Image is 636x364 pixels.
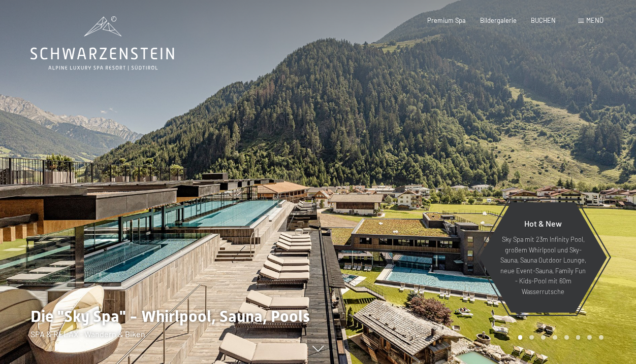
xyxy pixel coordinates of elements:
div: Carousel Page 6 [576,335,581,340]
span: Menü [586,16,603,24]
p: Sky Spa mit 23m Infinity Pool, großem Whirlpool und Sky-Sauna, Sauna Outdoor Lounge, neue Event-S... [499,234,587,297]
div: Carousel Page 2 [529,335,534,340]
a: Bildergalerie [480,16,517,24]
div: Carousel Pagination [515,335,603,340]
div: Carousel Page 7 [587,335,592,340]
div: Carousel Page 4 [553,335,557,340]
a: Premium Spa [427,16,466,24]
div: Carousel Page 3 [541,335,546,340]
a: Hot & New Sky Spa mit 23m Infinity Pool, großem Whirlpool und Sky-Sauna, Sauna Outdoor Lounge, ne... [479,202,608,313]
a: BUCHEN [531,16,556,24]
div: Carousel Page 8 [599,335,603,340]
div: Carousel Page 1 (Current Slide) [518,335,523,340]
div: Carousel Page 5 [564,335,569,340]
span: Hot & New [524,219,562,228]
